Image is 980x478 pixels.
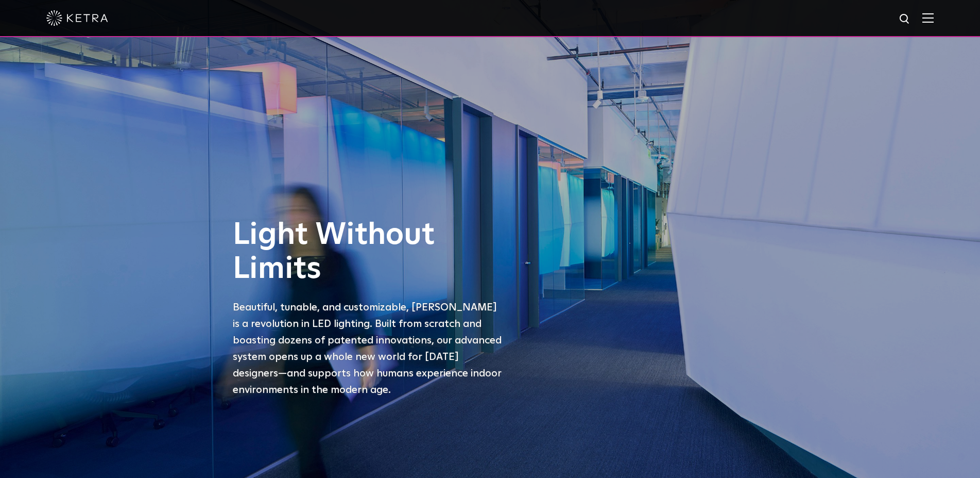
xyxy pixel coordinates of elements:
[922,13,934,23] img: Hamburger%20Nav.svg
[233,218,506,286] h1: Light Without Limits
[233,299,506,398] p: Beautiful, tunable, and customizable, [PERSON_NAME] is a revolution in LED lighting. Built from s...
[233,368,502,395] span: —and supports how humans experience indoor environments in the modern age.
[899,13,912,26] img: search icon
[46,10,108,26] img: ketra-logo-2019-white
